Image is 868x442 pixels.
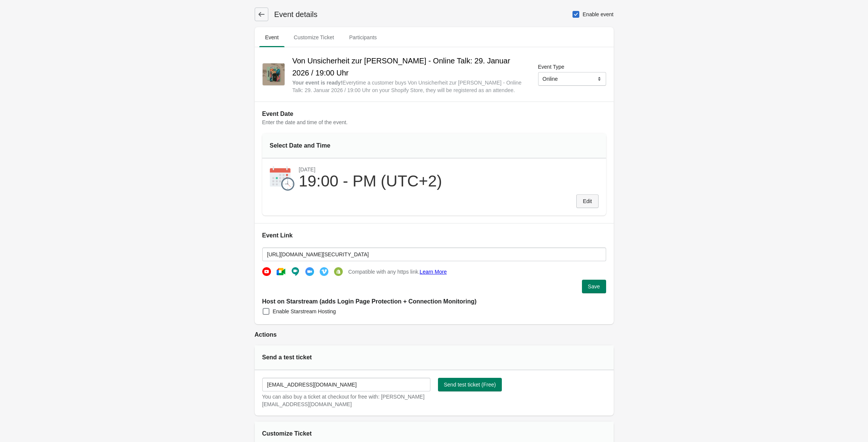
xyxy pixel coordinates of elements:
span: Participants [343,31,383,44]
button: Edit [576,194,598,208]
img: vimeo-560bbffc7e56379122b0da8638c6b73a.png [320,267,328,276]
img: google-meeting-003a4ac0a6bd29934347c2d6ec0e8d4d.png [277,267,285,276]
span: Event [259,31,285,44]
span: Edit [583,198,592,204]
h2: Von Unsicherheit zur [PERSON_NAME] - Online Talk: 29. Januar 2026 / 19:00 Uhr [292,55,526,79]
img: youtube-b4f2b64af1b614ce26dc15ab005f3ec1.png [262,267,271,276]
span: Save [588,283,600,290]
span: Customize Ticket [288,31,340,44]
a: Learn More [420,269,447,275]
strong: Your event is ready ! [292,80,343,86]
button: Save [582,280,606,293]
img: KopfrauschTalk4.jpg [263,63,285,85]
img: shopify-b17b33348d1e82e582ef0e2c9e9faf47.png [334,267,343,276]
div: [DATE] [299,166,442,173]
h2: Actions [255,330,614,339]
h2: Event Link [262,231,606,240]
span: Enable Starstream Hosting [273,308,336,315]
div: 19:00 - PM (UTC+2) [299,173,442,189]
div: Send a test ticket [262,353,365,362]
h2: Host on Starstream (adds Login Page Protection + Connection Monitoring) [262,297,606,306]
img: hangout-ee6acdd14049546910bffd711ce10325.png [291,267,300,276]
div: Customize Ticket [262,429,365,438]
span: Enter the date and time of the event. [262,119,348,125]
div: You can also buy a ticket at checkout for free with: [PERSON_NAME][EMAIL_ADDRESS][DOMAIN_NAME] [262,393,430,408]
span: Send test ticket (Free) [444,382,496,388]
div: Everytime a customer buys Von Unsicherheit zur [PERSON_NAME] - Online Talk: 29. Januar 2026 / 19:... [292,79,526,94]
span: Enable event [583,11,614,18]
h2: Event Date [262,109,606,119]
label: Event Type [538,63,565,71]
span: Compatible with any https link. [348,268,447,276]
button: Send test ticket (Free) [438,378,502,391]
input: test@email.com [262,378,430,391]
div: Select Date and Time [270,141,368,150]
img: zoom-d2aebb472394d9f99a89fc36b09dd972.png [305,267,314,276]
input: https://secret-url.com [262,248,606,261]
img: calendar-9220d27974dede90758afcd34f990835.png [270,166,294,191]
h1: Event details [268,9,318,20]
